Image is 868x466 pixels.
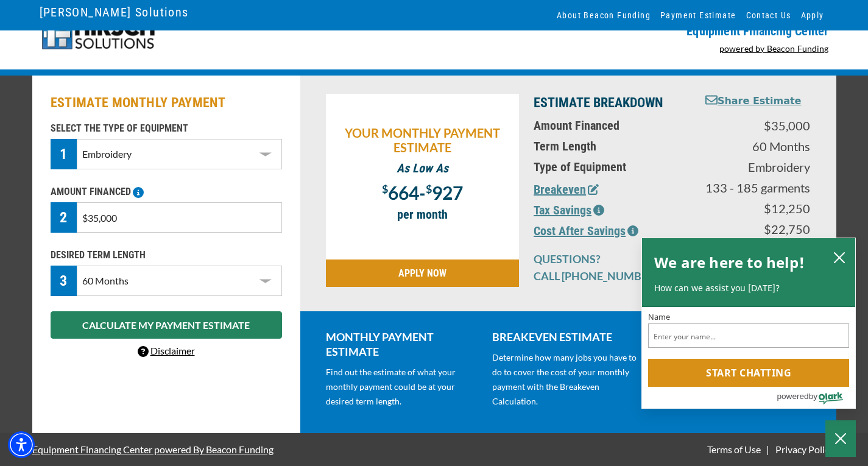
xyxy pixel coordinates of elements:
p: CALL [PHONE_NUMBER] [534,269,665,283]
span: | [766,443,769,455]
p: Equipment Financing Center [442,24,829,38]
a: powered by Beacon Funding - open in a new tab [719,43,829,54]
a: Equipment Financing Center powered By Beacon Funding - open in a new tab [32,434,273,464]
div: 1 [51,139,77,169]
p: 133 - 185 garments [704,180,810,195]
button: Close Chatbox [825,420,856,457]
p: Type of Equipment [534,160,689,174]
a: Privacy Policy - open in a new tab [773,443,836,455]
p: ESTIMATE BREAKDOWN [534,94,689,112]
p: YOUR MONTHLY PAYMENT ESTIMATE [332,125,513,155]
p: DESIRED TERM LENGTH [51,248,282,263]
button: Tax Savings [534,201,604,219]
button: Start chatting [648,359,849,387]
p: $22,750 [704,222,810,236]
p: Term Length [534,139,689,154]
h2: We are here to help! [654,250,805,275]
p: As Low As [332,161,513,175]
span: $ [382,182,388,196]
span: powered [777,389,808,404]
span: 664 [388,182,419,203]
p: 60 Months [704,139,810,154]
a: [PERSON_NAME] Solutions [40,2,189,23]
input: $ [77,202,281,233]
div: Accessibility Menu [8,431,35,458]
p: MONTHLY PAYMENT ESTIMATE [326,330,478,359]
p: $35,000 [704,118,810,133]
a: Powered by Olark - open in a new tab [777,387,855,408]
button: Share Estimate [705,94,802,109]
p: - [332,182,513,201]
div: 2 [51,202,77,233]
p: Determine how many jobs you have to do to cover the cost of your monthly payment with the Breakev... [492,350,644,409]
p: SELECT THE TYPE OF EQUIPMENT [51,121,282,136]
p: Amount Financed [534,118,689,133]
button: CALCULATE MY PAYMENT ESTIMATE [51,311,282,339]
div: 3 [51,266,77,296]
span: 927 [432,182,463,203]
p: $12,250 [704,201,810,216]
label: Name [648,313,849,321]
span: by [809,389,817,404]
p: Embroidery [704,160,810,174]
p: How can we assist you [DATE]? [654,282,843,294]
p: per month [332,207,513,222]
span: $ [426,182,432,196]
input: Name [648,323,849,348]
button: Breakeven [534,180,599,199]
p: Find out the estimate of what your monthly payment could be at your desired term length. [326,365,478,409]
button: close chatbox [830,249,849,266]
div: olark chatbox [641,238,856,409]
p: BREAKEVEN ESTIMATE [492,330,644,344]
a: APPLY NOW [326,259,520,287]
p: AMOUNT FINANCED [51,185,282,199]
p: QUESTIONS? [534,252,665,266]
button: Cost After Savings [534,222,638,240]
a: Terms of Use - open in a new tab [705,443,763,455]
img: logo [40,18,157,51]
a: Disclaimer [138,345,195,356]
h2: ESTIMATE MONTHLY PAYMENT [51,94,282,112]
